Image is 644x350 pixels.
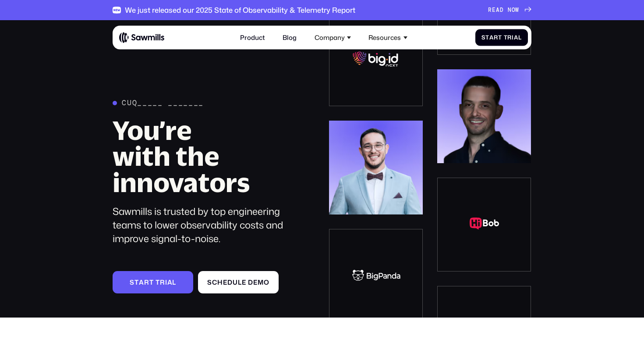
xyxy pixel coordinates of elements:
[310,29,356,46] div: Company
[165,279,167,286] span: i
[130,279,134,286] span: S
[514,34,518,41] span: a
[518,34,522,41] span: l
[438,69,531,163] img: customer photo
[248,279,253,286] span: d
[125,6,355,14] div: We just released our 2025 State of Observability & Telemetry Report
[507,34,512,41] span: r
[489,34,494,41] span: a
[488,7,531,13] a: READNOW
[233,279,238,286] span: u
[167,279,173,286] span: a
[278,29,301,46] a: Blog
[492,7,496,13] span: E
[223,279,227,286] span: e
[496,7,500,13] span: A
[504,34,508,41] span: T
[156,279,160,286] span: t
[212,279,217,286] span: c
[475,29,528,46] a: StartTrial
[217,279,223,286] span: h
[160,279,165,286] span: r
[508,7,512,13] span: N
[329,121,423,214] img: customer photo
[264,279,269,286] span: o
[198,271,279,293] a: Scheduledemo
[235,29,270,46] a: Product
[113,271,193,293] a: Starttrial
[122,99,203,107] div: cuQ_____ _______
[113,205,301,246] div: Sawmills is trusted by top engineering teams to lower observability costs and improve signal-to-n...
[139,279,144,286] span: a
[515,7,519,13] span: W
[227,279,233,286] span: d
[500,7,504,13] span: D
[113,117,301,196] h1: You’re with the innovators
[481,34,485,41] span: S
[352,50,400,68] img: BigID White logo
[488,7,492,13] span: R
[512,7,516,13] span: O
[368,34,401,42] div: Resources
[172,279,176,286] span: l
[485,34,489,41] span: t
[134,279,139,286] span: t
[238,279,242,286] span: l
[144,279,149,286] span: r
[364,29,412,46] div: Resources
[315,34,345,42] div: Company
[207,279,212,286] span: S
[258,279,264,286] span: m
[149,279,154,286] span: t
[494,34,498,41] span: r
[242,279,246,286] span: e
[512,34,514,41] span: i
[253,279,258,286] span: e
[498,34,502,41] span: t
